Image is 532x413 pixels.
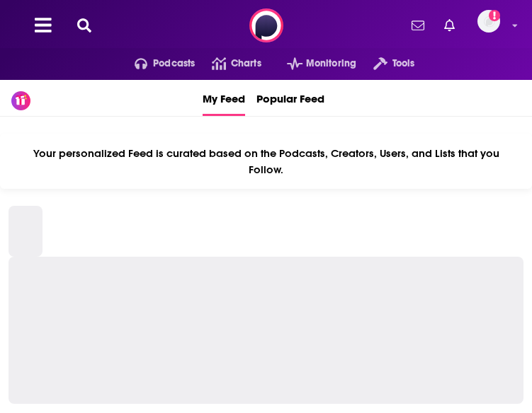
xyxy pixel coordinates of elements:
svg: Add a profile image [489,10,500,21]
img: User Profile [477,10,500,33]
a: Show notifications dropdown [438,13,460,37]
span: Popular Feed [256,83,324,114]
span: Podcasts [153,54,195,74]
a: My Feed [203,80,245,116]
a: Popular Feed [256,80,324,116]
button: open menu [118,52,196,75]
img: Podchaser - Follow, Share and Rate Podcasts [249,8,283,42]
span: My Feed [203,83,245,114]
a: Logged in as LBPublicity2 [477,10,509,41]
button: open menu [356,52,414,75]
span: Monitoring [306,54,356,74]
span: Charts [231,54,261,74]
a: Charts [195,52,261,75]
a: Show notifications dropdown [406,13,430,37]
span: Tools [392,54,415,74]
button: open menu [270,52,356,75]
span: Logged in as LBPublicity2 [477,10,500,33]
